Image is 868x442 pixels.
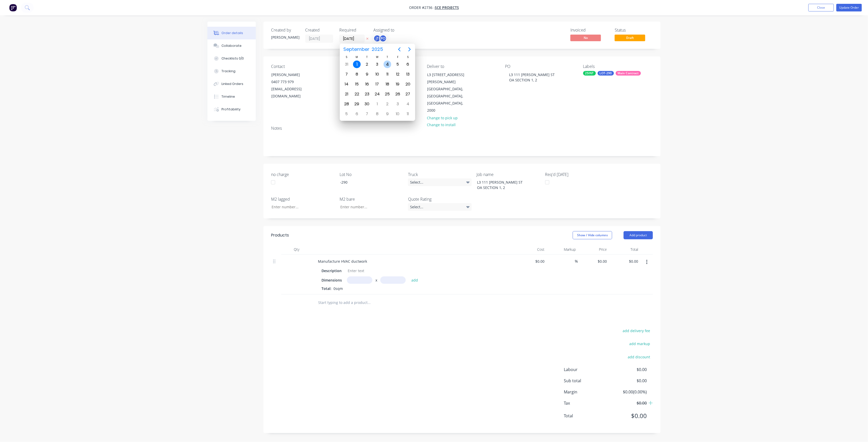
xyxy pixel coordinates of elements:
span: Dimensions [321,277,342,283]
label: Quote Rating [408,196,472,202]
div: Thursday, October 9, 2025 [384,110,391,118]
div: Linked Orders [222,82,244,86]
div: Wednesday, September 10, 2025 [373,70,381,78]
span: $0.00 [609,411,647,420]
button: Checklists 0/0 [207,52,256,65]
div: Today, Monday, September 1, 2025 [353,61,361,68]
div: Saturday, September 6, 2025 [404,61,412,68]
div: Saturday, October 4, 2025 [404,100,412,108]
div: Main Contract [616,71,641,76]
div: Friday, September 19, 2025 [394,80,401,88]
input: Enter number... [268,203,335,211]
span: $0.00 [609,366,647,373]
div: S [403,55,413,59]
button: Change to install [424,121,458,128]
div: L3 [STREET_ADDRESS][PERSON_NAME][GEOGRAPHIC_DATA], [GEOGRAPHIC_DATA], [GEOGRAPHIC_DATA], 2000 [423,71,474,114]
span: % [575,258,578,264]
div: jT [373,35,381,42]
button: jTPO [373,35,387,42]
div: T [362,55,372,59]
div: Saturday, September 13, 2025 [404,70,412,78]
span: No [570,35,601,41]
div: Markup [547,244,578,255]
div: Monday, September 15, 2025 [353,80,361,88]
div: Friday, September 12, 2025 [394,70,401,78]
div: PO [505,64,575,69]
div: Invoiced [570,28,609,33]
div: Monday, September 8, 2025 [353,70,361,78]
div: Tracking [222,69,236,73]
div: Tuesday, September 16, 2025 [363,80,371,88]
button: Next page [404,44,415,54]
span: Sub total [564,378,609,384]
button: Linked Orders [207,78,256,90]
label: Req'd [DATE] [545,171,609,178]
span: $0.00 [609,378,647,384]
input: Start typing to add a product... [318,298,420,308]
div: Friday, September 5, 2025 [394,61,401,68]
div: Tuesday, September 30, 2025 [363,100,371,108]
div: Price [578,244,609,255]
div: Profitability [222,107,241,112]
span: Total: [321,286,331,291]
div: Saturday, October 11, 2025 [404,110,412,118]
div: [GEOGRAPHIC_DATA], [GEOGRAPHIC_DATA], [GEOGRAPHIC_DATA], 2000 [427,85,470,114]
div: Wednesday, October 8, 2025 [373,110,381,118]
div: T [382,55,393,59]
div: Monday, October 6, 2025 [353,110,361,118]
div: L3 111 [PERSON_NAME] ST OA SECTION 1, 2 [473,179,537,191]
label: Job name [477,171,540,178]
label: M2 bare [340,196,403,202]
div: Description [319,267,344,274]
label: no charge [271,171,335,178]
div: Friday, October 3, 2025 [394,100,401,108]
div: Tuesday, September 9, 2025 [363,70,371,78]
div: Contact [271,64,341,69]
div: Tuesday, September 2, 2025 [363,61,371,68]
div: Sunday, October 5, 2025 [343,110,351,118]
button: Order details [207,27,256,39]
div: Wednesday, October 1, 2025 [373,100,381,108]
div: Sunday, September 21, 2025 [343,90,351,98]
span: $0.00 [609,400,647,406]
div: 0407 773 979 [271,78,314,85]
button: Previous page [394,44,404,54]
button: Add product [624,231,653,239]
div: Order details [222,31,243,35]
button: September2025 [340,45,386,54]
a: SCE Projects [435,5,459,10]
button: Profitability [207,103,256,116]
div: [PERSON_NAME] [271,35,299,40]
div: Thursday, September 18, 2025 [384,80,391,88]
div: L3 111 [PERSON_NAME] ST OA SECTION 1, 2 [505,71,559,84]
button: add markup [627,340,653,347]
div: -290 [336,179,400,186]
button: add discount [625,353,653,360]
div: PO [379,35,387,42]
div: Sunday, September 28, 2025 [343,100,351,108]
div: F [393,55,403,59]
div: Required [339,28,367,33]
div: Assigned to [373,28,424,33]
div: Wednesday, September 17, 2025 [373,80,381,88]
div: Labels [583,64,653,69]
button: Close [808,4,834,11]
div: Tuesday, October 7, 2025 [363,110,371,118]
div: Monday, September 22, 2025 [353,90,361,98]
div: Sunday, August 31, 2025 [343,61,351,68]
div: W [372,55,382,59]
div: [PERSON_NAME] [271,71,314,78]
div: Select... [408,203,472,211]
div: Manufacture HVAC ductwork [314,258,371,265]
button: add delivery fee [620,327,653,334]
div: Sunday, September 7, 2025 [343,70,351,78]
div: [EMAIL_ADDRESS][DOMAIN_NAME] [271,85,314,100]
div: Sunday, September 14, 2025 [343,80,351,88]
div: Tuesday, September 23, 2025 [363,90,371,98]
div: Collaborate [222,43,242,48]
div: M [352,55,362,59]
div: Timeline [222,94,235,99]
span: Margin [564,389,609,395]
div: Saturday, September 27, 2025 [404,90,412,98]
